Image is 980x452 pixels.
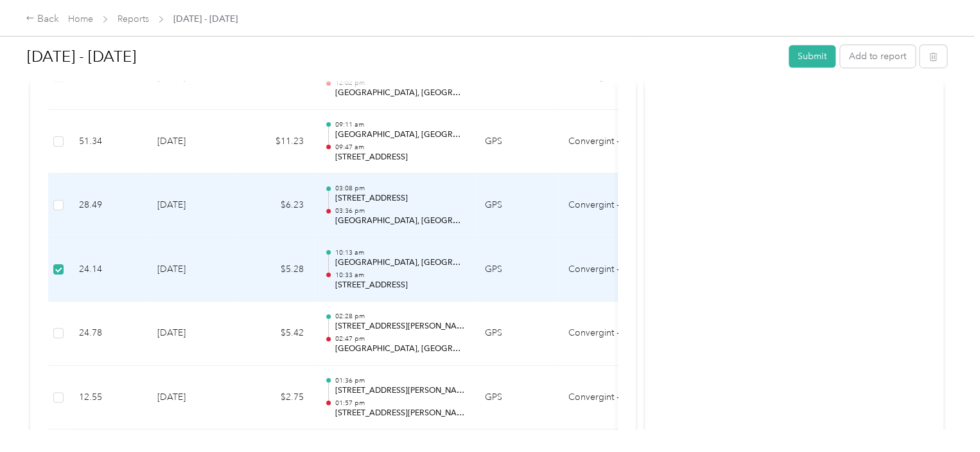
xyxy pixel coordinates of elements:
td: $2.75 [237,366,314,430]
p: [STREET_ADDRESS][PERSON_NAME][PERSON_NAME] [335,408,464,419]
td: GPS [475,174,558,238]
p: [GEOGRAPHIC_DATA], [GEOGRAPHIC_DATA]-de-Gonzague, [GEOGRAPHIC_DATA] [335,257,464,269]
p: [STREET_ADDRESS] [335,193,464,204]
div: Back [26,12,59,27]
td: [DATE] [147,366,237,430]
td: GPS [475,238,558,302]
td: Convergint - CAN [558,302,654,366]
p: 09:11 am [335,120,464,129]
td: [DATE] [147,110,237,174]
td: GPS [475,110,558,174]
p: 02:47 pm [335,334,464,343]
td: $5.28 [237,238,314,302]
p: [STREET_ADDRESS][PERSON_NAME][PERSON_NAME] [335,321,464,332]
p: [GEOGRAPHIC_DATA], [GEOGRAPHIC_DATA]-de-Gonzague, [GEOGRAPHIC_DATA] [335,129,464,141]
td: $11.23 [237,110,314,174]
p: 09:47 am [335,143,464,152]
p: [GEOGRAPHIC_DATA], [GEOGRAPHIC_DATA]-de-Gonzague, [GEOGRAPHIC_DATA] [335,343,464,355]
p: [GEOGRAPHIC_DATA], [GEOGRAPHIC_DATA] [335,87,464,99]
td: 24.14 [69,238,147,302]
p: [STREET_ADDRESS] [335,280,464,291]
a: Reports [118,14,149,24]
td: 12.55 [69,366,147,430]
button: Submit [789,45,836,68]
td: Convergint - CAN [558,238,654,302]
p: 01:57 pm [335,399,464,408]
p: [STREET_ADDRESS][PERSON_NAME] [335,385,464,397]
p: 03:36 pm [335,206,464,215]
td: 24.78 [69,302,147,366]
td: [DATE] [147,302,237,366]
td: Convergint - CAN [558,366,654,430]
td: GPS [475,366,558,430]
span: [DATE] - [DATE] [173,12,238,26]
td: Convergint - CAN [558,174,654,238]
p: 01:36 pm [335,376,464,385]
td: [DATE] [147,238,237,302]
button: Add to report [840,45,915,68]
iframe: Everlance-gr Chat Button Frame [908,380,980,452]
td: Convergint - CAN [558,110,654,174]
h1: Aug 1 - 31, 2025 [27,41,780,72]
td: $6.23 [237,174,314,238]
p: 10:33 am [335,271,464,280]
td: $5.42 [237,302,314,366]
p: 02:28 pm [335,312,464,321]
p: 10:13 am [335,248,464,257]
td: [DATE] [147,174,237,238]
td: GPS [475,302,558,366]
td: 51.34 [69,110,147,174]
p: [STREET_ADDRESS] [335,152,464,163]
p: [GEOGRAPHIC_DATA], [GEOGRAPHIC_DATA], [GEOGRAPHIC_DATA], [GEOGRAPHIC_DATA], [GEOGRAPHIC_DATA], [G... [335,215,464,227]
a: Home [68,14,93,24]
p: 03:08 pm [335,184,464,193]
td: 28.49 [69,174,147,238]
